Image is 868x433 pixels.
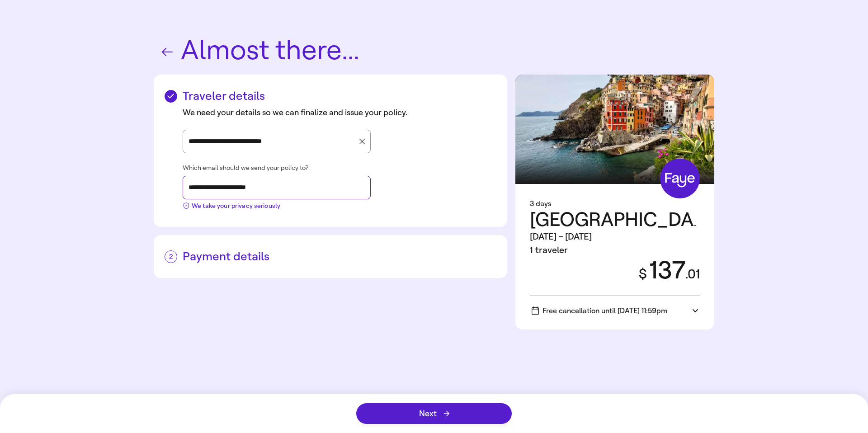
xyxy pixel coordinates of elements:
[165,89,496,103] h2: Traveler details
[628,257,700,284] div: 137
[154,36,714,66] h1: Almost there...
[530,198,700,209] div: 3 days
[419,409,449,418] span: Next
[183,164,308,172] span: Which email should we send your policy to?
[530,230,700,244] div: [DATE] – [DATE]
[639,266,647,282] span: $
[685,267,700,282] span: . 01
[530,244,700,257] div: 1 traveler
[183,107,496,119] div: We need your details so we can finalize and issue your policy.
[165,249,496,264] h2: Payment details
[189,135,356,148] input: Street address, city, state
[183,199,280,211] button: We take your privacy seriously
[532,306,667,315] span: Free cancellation until [DATE] 11:59pm
[356,403,512,424] button: Next
[192,201,280,211] span: We take your privacy seriously
[530,208,720,231] span: [GEOGRAPHIC_DATA]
